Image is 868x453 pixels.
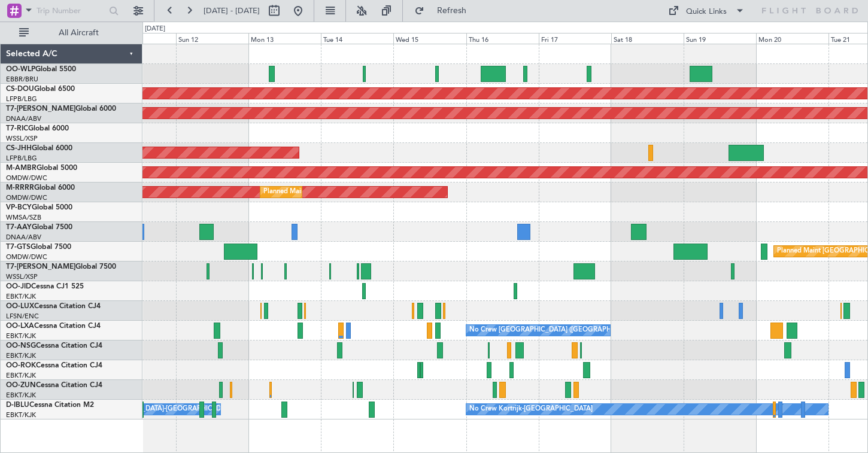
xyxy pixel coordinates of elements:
span: T7-[PERSON_NAME] [6,105,75,113]
a: WMSA/SZB [6,213,41,222]
a: CS-DOUGlobal 6500 [6,86,75,93]
span: OO-WLP [6,66,35,73]
a: CS-JHHGlobal 6000 [6,145,72,152]
input: Trip Number [37,2,105,20]
a: T7-AAYGlobal 7500 [6,224,72,231]
a: EBKT/KJK [6,332,36,340]
div: Quick Links [686,6,727,18]
a: T7-[PERSON_NAME]Global 6000 [6,105,116,113]
div: Mon 20 [756,33,828,44]
a: VP-BCYGlobal 5000 [6,204,72,211]
div: No Crew [GEOGRAPHIC_DATA] ([GEOGRAPHIC_DATA] National) [469,321,670,339]
a: OMDW/DWC [6,193,47,202]
div: Thu 16 [466,33,539,44]
span: OO-LUX [6,303,34,310]
span: CS-JHH [6,145,32,152]
div: Mon 13 [248,33,321,44]
button: All Aircraft [13,23,130,42]
div: Sun 19 [684,33,756,44]
span: [DATE] - [DATE] [204,5,260,16]
span: VP-BCY [6,204,32,211]
a: D-IBLUCessna Citation M2 [6,402,94,409]
a: EBKT/KJK [6,351,36,360]
a: OO-NSGCessna Citation CJ4 [6,342,102,349]
div: Fri 17 [539,33,611,44]
a: T7-GTSGlobal 7500 [6,244,71,251]
span: OO-NSG [6,342,36,349]
span: T7-[PERSON_NAME] [6,263,75,270]
span: T7-GTS [6,244,31,251]
a: EBBR/BRU [6,75,38,84]
a: EBKT/KJK [6,292,36,301]
a: T7-[PERSON_NAME]Global 7500 [6,263,116,270]
span: D-IBLU [6,402,29,409]
a: M-AMBRGlobal 5000 [6,165,77,172]
a: LFPB/LBG [6,154,37,163]
span: CS-DOU [6,86,34,93]
a: EBKT/KJK [6,371,36,380]
div: [DATE] [145,24,165,34]
a: OO-LUXCessna Citation CJ4 [6,303,101,310]
span: T7-AAY [6,224,32,231]
div: Sat 18 [611,33,684,44]
span: M-RRRR [6,184,34,191]
a: EBKT/KJK [6,411,36,419]
span: OO-LXA [6,323,34,330]
span: Refresh [427,7,477,15]
span: OO-ROK [6,362,36,369]
a: OO-ROKCessna Citation CJ4 [6,362,102,369]
a: OMDW/DWC [6,174,47,183]
a: WSSL/XSP [6,134,38,143]
a: OMDW/DWC [6,253,47,262]
button: Refresh [409,1,481,20]
a: LFPB/LBG [6,95,37,104]
button: Quick Links [662,1,751,20]
a: EBKT/KJK [6,391,36,400]
span: M-AMBR [6,165,37,172]
div: Tue 14 [321,33,393,44]
a: OO-JIDCessna CJ1 525 [6,283,84,290]
a: M-RRRRGlobal 6000 [6,184,75,191]
a: T7-RICGlobal 6000 [6,125,69,132]
a: OO-LXACessna Citation CJ4 [6,323,101,330]
div: Wed 15 [393,33,466,44]
div: No Crew Kortrijk-[GEOGRAPHIC_DATA] [469,400,593,418]
a: DNAA/ABV [6,233,41,242]
a: OO-WLPGlobal 5500 [6,66,76,73]
div: Sun 12 [176,33,248,44]
a: LFSN/ENC [6,312,39,321]
a: DNAA/ABV [6,114,41,123]
a: OO-ZUNCessna Citation CJ4 [6,382,102,389]
a: WSSL/XSP [6,272,38,281]
span: T7-RIC [6,125,28,132]
span: All Aircraft [31,29,126,37]
div: Owner [GEOGRAPHIC_DATA]-[GEOGRAPHIC_DATA] [73,400,235,418]
span: OO-JID [6,283,31,290]
span: OO-ZUN [6,382,36,389]
div: Planned Maint Dubai (Al Maktoum Intl) [263,183,381,201]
